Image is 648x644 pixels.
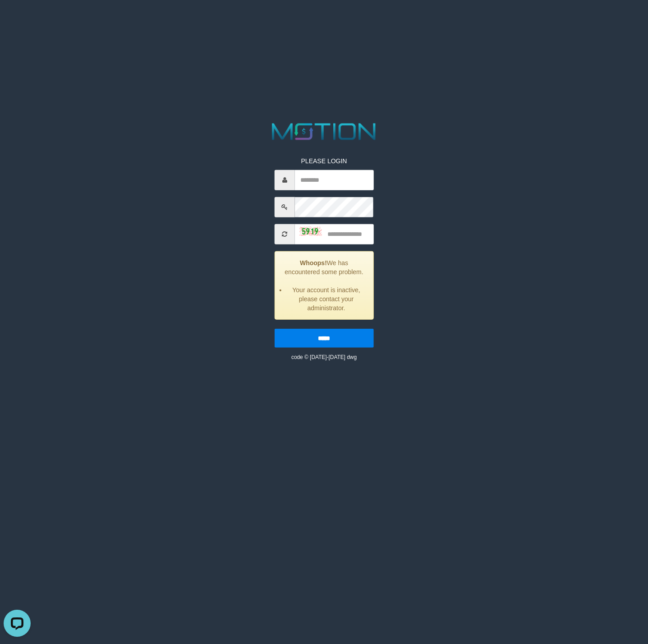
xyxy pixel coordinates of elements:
small: code © [DATE]-[DATE] dwg [291,354,357,360]
li: Your account is inactive, please contact your administrator. [286,285,367,312]
img: captcha [299,227,322,236]
div: We has encountered some problem. [275,251,374,319]
p: PLEASE LOGIN [275,156,374,165]
strong: Whoops! [300,259,327,266]
img: MOTION_logo.png [267,120,381,143]
button: Open LiveChat chat widget [4,4,31,31]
